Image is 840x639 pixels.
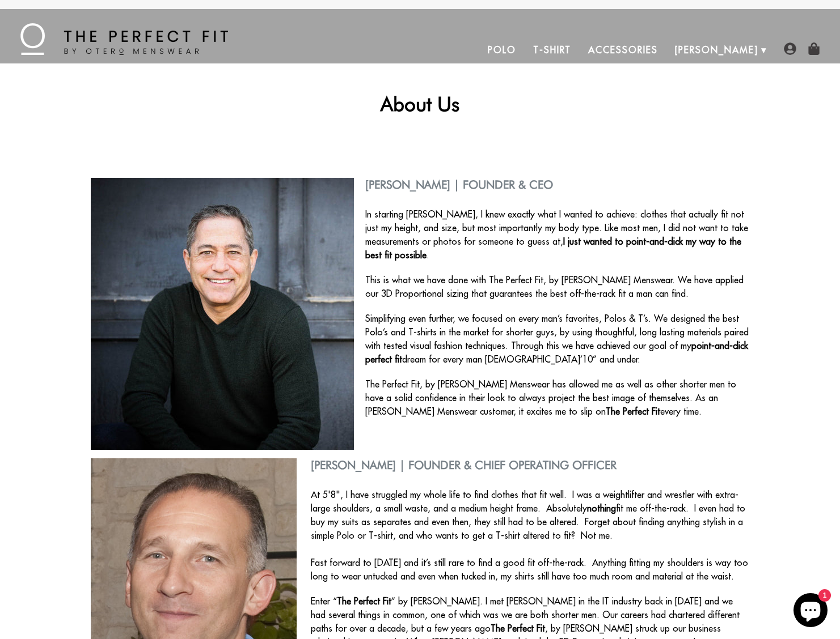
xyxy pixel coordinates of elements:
[91,312,750,366] p: Simplifying even further, we focused on every man’s favorites, Polos & T’s. We designed the best ...
[691,340,748,351] strong: point-and-click
[91,207,750,262] p: In starting [PERSON_NAME], I knew exactly what I wanted to achieve: clothes that actually fit not...
[91,273,750,300] p: This is what we have done with The Perfect Fit, by [PERSON_NAME] Menswear. We have applied our 3D...
[790,593,831,630] inbox-online-store-chat: Shopify online store chat
[365,236,741,261] strong: point-and-click my way to the best fit possible
[91,178,354,450] img: About CEO Stephen Villanueva
[479,36,525,63] a: Polo
[784,42,796,55] img: user-account-icon.png
[580,36,666,63] a: Accessories
[365,353,402,365] strong: perfect fit
[606,406,660,417] strong: The Perfect Fit
[337,595,391,607] strong: The Perfect Fit
[20,23,228,55] img: The Perfect Fit - by Otero Menswear - Logo
[525,36,580,63] a: T-Shirt
[587,502,616,514] strong: nothing
[91,92,750,116] h1: About Us
[491,623,545,634] strong: The Perfect Fit
[91,377,750,418] p: The Perfect Fit, by [PERSON_NAME] Menswear has allowed me as well as other shorter men to have a ...
[563,236,623,247] strong: I just wanted to
[311,489,748,582] span: At 5'8", I have struggled my whole life to find clothes that fit well. I was a weightlifter and w...
[91,178,750,191] h2: [PERSON_NAME] | Founder & CEO
[808,42,820,55] img: shopping-bag-icon.png
[91,458,750,472] h2: [PERSON_NAME] | Founder & Chief Operating Officer
[666,36,767,63] a: [PERSON_NAME]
